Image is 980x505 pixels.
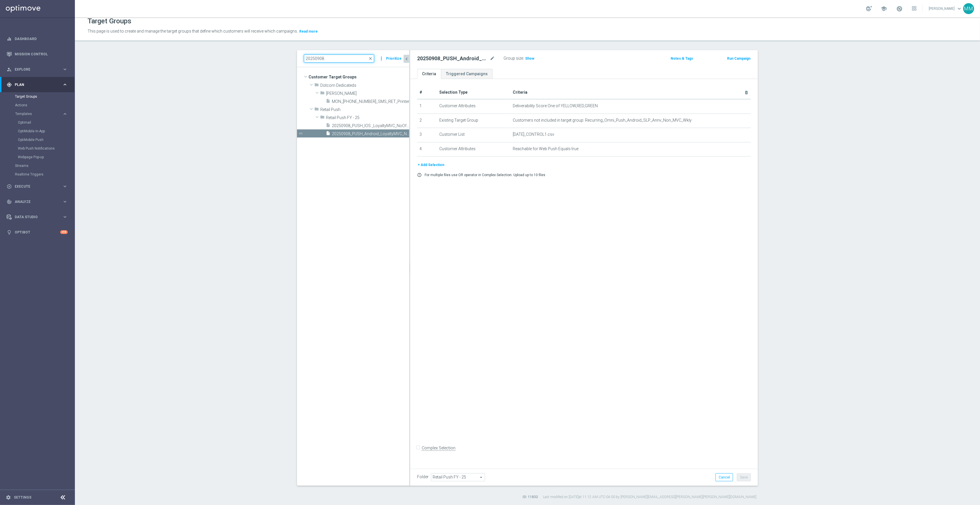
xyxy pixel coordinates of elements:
[62,82,68,87] i: keyboard_arrow_right
[60,230,68,234] div: +10
[15,161,74,170] div: Streams
[15,112,62,116] div: Templates
[62,214,68,220] i: keyboard_arrow_right
[437,114,511,128] td: Existing Target Group
[18,135,74,144] div: OptiMobile Push
[320,91,325,97] i: folder
[6,67,68,72] div: person_search Explore keyboard_arrow_right
[417,128,437,142] td: 3
[15,200,62,203] span: Analyze
[304,54,374,63] input: Quick find group or folder
[385,55,402,63] button: Prioritize
[62,111,68,117] i: keyboard_arrow_right
[15,68,62,71] span: Explore
[15,225,60,240] a: Optibot
[523,495,538,500] label: ID: 11832
[417,114,437,128] td: 2
[513,90,528,95] span: Criteria
[18,120,60,125] a: Optimail
[513,103,598,108] span: Deliverability Score One of YELLOW,RED,GREEN
[15,103,60,108] a: Actions
[963,3,974,14] div: MM
[417,69,441,79] a: Criteria
[326,131,330,137] i: insert_drive_file
[417,162,445,168] button: + Add Selection
[6,184,68,189] button: play_circle_outline Execute keyboard_arrow_right
[7,225,68,240] div: Optibot
[7,199,12,204] i: track_changes
[422,445,455,451] label: Complex Selection
[881,5,887,12] span: school
[727,55,751,62] button: Run Campaign
[543,495,756,500] label: Last modified on [DATE] at 11:12 AM UTC-04:00 by [PERSON_NAME][EMAIL_ADDRESS][PERSON_NAME][PERSON...
[6,230,68,235] button: lightbulb Optibot +10
[332,123,409,128] span: 20250908_PUSH_IOS _LoyaltyMVC_NoOffer
[88,17,131,25] h1: Target Groups
[15,112,68,116] div: Templates keyboard_arrow_right
[332,131,409,136] span: 20250908_PUSH_Android_LoyaltyMVC_NoOffer
[670,55,694,62] button: Notes & Tags
[956,5,963,12] span: keyboard_arrow_down
[18,118,74,127] div: Optimail
[15,101,74,110] div: Actions
[15,46,68,62] a: Mission Control
[62,199,68,204] i: keyboard_arrow_right
[7,230,12,235] i: lightbulb
[513,146,579,151] span: Reachable for Web Push Equals true
[737,473,751,481] button: Save
[18,155,60,159] a: Webpage Pop-up
[379,54,384,63] i: more_vert
[6,37,68,41] button: equalizer Dashboard
[320,107,409,112] span: Retail Push
[7,36,12,42] i: equalizer
[7,82,12,87] i: gps_fixed
[6,82,68,87] button: gps_fixed Plan keyboard_arrow_right
[15,110,74,161] div: Templates
[417,86,437,99] th: #
[417,474,429,479] label: Folder
[7,184,62,189] div: Execute
[18,146,60,151] a: Web Push Notifications
[15,112,56,116] span: Templates
[525,56,534,61] span: Show
[15,83,62,86] span: Plan
[18,129,60,133] a: OptiMobile In-App
[88,29,298,33] span: This page is used to create and manage the target groups that define which customers will receive...
[928,4,963,13] a: [PERSON_NAME]keyboard_arrow_down
[417,173,422,177] i: error_outline
[314,82,319,89] i: folder
[425,173,545,177] p: For multiple files use OR operator in Complex Selection. Upload up to 10 files
[332,99,409,104] span: MON_20250908_SMS_RET_Printer
[299,28,318,35] button: Read more
[513,118,692,123] span: Customers not included in target group: Recurring_Omni_Push_Android_SLP_Annv_Non_MVC_Wkly
[18,137,60,142] a: OptiMobile Push
[326,91,409,96] span: Johnny
[513,132,555,137] span: [DATE]_CONTROL1.csv
[7,67,62,72] div: Explore
[62,67,68,72] i: keyboard_arrow_right
[18,127,74,135] div: OptiMobile In-App
[326,99,330,105] i: insert_drive_file
[441,69,493,79] a: Triggered Campaigns
[15,215,62,219] span: Data Studio
[326,123,330,129] i: insert_drive_file
[15,185,62,188] span: Execute
[18,144,74,153] div: Web Push Notifications
[417,142,437,157] td: 4
[314,107,319,113] i: folder
[744,90,749,95] i: delete_forever
[309,73,409,81] span: Customer Target Groups
[437,99,511,114] td: Customer Attributes
[417,99,437,114] td: 1
[15,172,60,177] a: Realtime Triggers
[320,115,325,121] i: folder
[15,92,74,101] div: Target Groups
[15,170,74,179] div: Realtime Triggers
[7,82,62,87] div: Plan
[523,56,524,61] label: :
[437,128,511,142] td: Customer List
